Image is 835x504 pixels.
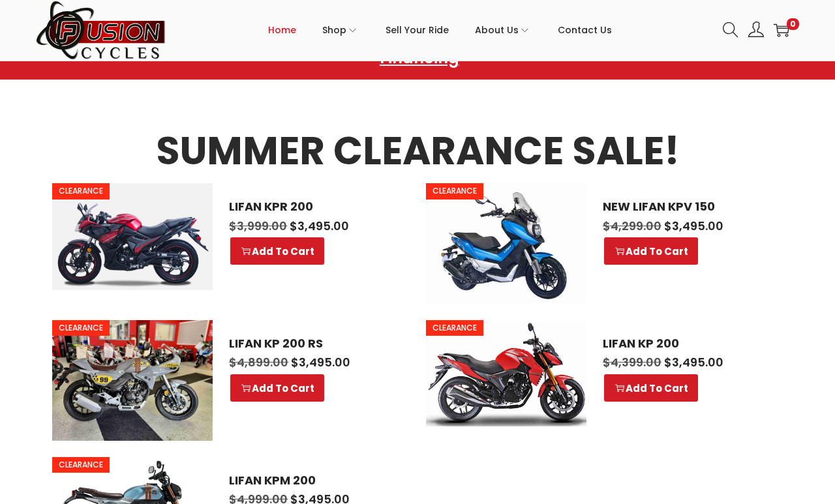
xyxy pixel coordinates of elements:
span: 4,399.00 [603,354,661,370]
a: Home [268,1,296,59]
span: Home [268,14,296,46]
a: Shop [322,1,359,59]
span: Sell Your Ride [386,14,449,46]
span: 3,495.00 [291,354,350,370]
img: LIFAN KP 200 RS [52,320,213,441]
img: NEW LIFAN KPV 150 [426,183,586,304]
a: LIFAN KP 200 [603,336,767,351]
a: Sell Your Ride [386,1,449,59]
span: About Us [475,14,519,46]
span: 3,495.00 [664,218,723,234]
span: 3,495.00 [290,218,349,234]
span: Contact Us [558,14,612,46]
a: Select options for “LIFAN KP 200 RS” [230,374,324,402]
a: LIFAN KPR 200 [229,200,393,214]
a: LIFAN KPM 200 [229,473,393,488]
a: Select options for “LIFAN KP 200” [604,374,698,402]
span: $ [664,218,672,234]
a: CLEARANCE [426,183,586,304]
span: CLEARANCE [426,183,483,199]
a: CLEARANCE [52,320,213,441]
a: CLEARANCE [426,320,586,426]
span: 4,899.00 [229,354,288,370]
a: CLEARANCE [52,183,213,290]
span: CLEARANCE [426,320,483,336]
span: $ [603,218,611,234]
a: NEW LIFAN KPV 150 [603,200,767,214]
span: 4,299.00 [603,218,661,234]
a: LIFAN KP 200 RS [229,336,393,351]
span: $ [229,354,237,370]
span: 3,999.00 [229,218,287,234]
img: LIFAN KP 200 [426,320,586,426]
span: 3,495.00 [664,354,723,370]
span: $ [603,354,611,370]
span: $ [291,354,299,370]
nav: Primary navigation [166,1,713,59]
span: $ [229,218,237,234]
span: $ [664,354,672,370]
a: About Us [475,1,532,59]
h3: SUMMER CLEARANCE SALE! [52,132,783,170]
span: CLEARANCE [52,183,110,199]
span: $ [290,218,297,234]
span: Shop [322,14,346,46]
a: Select options for “NEW LIFAN KPV 150” [604,237,698,265]
span: CLEARANCE [52,457,110,473]
img: LIFAN KPR 200 [52,183,213,290]
a: Contact Us [558,1,612,59]
a: Select options for “LIFAN KPR 200” [230,237,324,265]
span: CLEARANCE [52,320,110,336]
a: 0 [774,22,789,38]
